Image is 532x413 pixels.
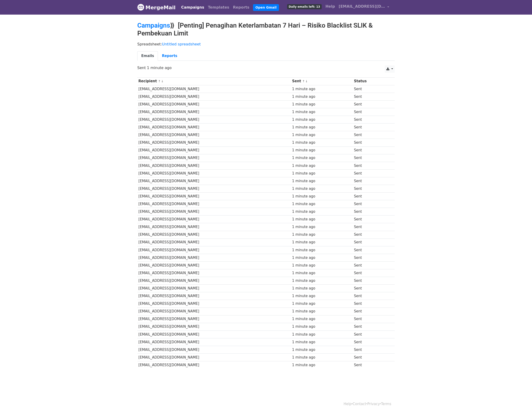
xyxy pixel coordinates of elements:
td: [EMAIL_ADDRESS][DOMAIN_NAME] [137,269,291,277]
td: Sent [353,285,389,292]
a: Emails [137,51,158,61]
td: [EMAIL_ADDRESS][DOMAIN_NAME] [137,277,291,285]
td: [EMAIL_ADDRESS][DOMAIN_NAME] [137,124,291,131]
div: 1 minute ago [292,332,352,337]
td: Sent [353,146,389,154]
a: Open Gmail [253,4,279,11]
td: Sent [353,300,389,308]
td: Sent [353,193,389,200]
a: Help [324,2,337,11]
td: [EMAIL_ADDRESS][DOMAIN_NAME] [137,146,291,154]
td: [EMAIL_ADDRESS][DOMAIN_NAME] [137,169,291,177]
td: [EMAIL_ADDRESS][DOMAIN_NAME] [137,116,291,124]
td: Sent [353,116,389,124]
td: [EMAIL_ADDRESS][DOMAIN_NAME] [137,162,291,169]
td: [EMAIL_ADDRESS][DOMAIN_NAME] [137,223,291,231]
td: [EMAIL_ADDRESS][DOMAIN_NAME] [137,177,291,185]
a: Campaigns [179,3,206,12]
div: 1 minute ago [292,86,352,92]
td: [EMAIL_ADDRESS][DOMAIN_NAME] [137,346,291,353]
div: 1 minute ago [292,117,352,122]
div: 1 minute ago [292,255,352,261]
span: Daily emails left: 13 [287,4,322,9]
td: Sent [353,200,389,208]
td: [EMAIL_ADDRESS][DOMAIN_NAME] [137,108,291,116]
td: [EMAIL_ADDRESS][DOMAIN_NAME] [137,330,291,338]
th: Sent [291,77,353,85]
td: [EMAIL_ADDRESS][DOMAIN_NAME] [137,300,291,308]
div: 1 minute ago [292,125,352,130]
a: ↓ [161,79,163,83]
td: [EMAIL_ADDRESS][DOMAIN_NAME] [137,261,291,269]
td: Sent [353,354,389,361]
img: MergeMail logo [137,4,144,11]
a: Contact [353,402,366,406]
div: 1 minute ago [292,270,352,276]
td: Sent [353,261,389,269]
td: Sent [353,162,389,169]
td: [EMAIL_ADDRESS][DOMAIN_NAME] [137,193,291,200]
div: 1 minute ago [292,102,352,107]
th: Recipient [137,77,291,85]
td: Sent [353,231,389,238]
td: [EMAIL_ADDRESS][DOMAIN_NAME] [137,85,291,93]
a: Reports [231,3,251,12]
a: ↓ [305,79,308,83]
div: 1 minute ago [292,163,352,168]
p: Spreadsheet: [137,42,395,47]
td: [EMAIL_ADDRESS][DOMAIN_NAME] [137,185,291,193]
div: 1 minute ago [292,263,352,268]
td: Sent [353,108,389,116]
div: 1 minute ago [292,217,352,222]
td: Sent [353,292,389,300]
td: Sent [353,246,389,254]
h2: ⟫ [Penting] Penagihan Keterlambatan 7 Hari – Risiko Blacklist SLIK & Pembekuan Limit [137,22,395,37]
a: MergeMail [137,3,176,12]
a: Untitled spreadsheet [162,42,201,46]
div: 1 minute ago [292,201,352,207]
td: Sent [353,93,389,100]
td: [EMAIL_ADDRESS][DOMAIN_NAME] [137,354,291,361]
td: [EMAIL_ADDRESS][DOMAIN_NAME] [137,238,291,246]
p: Sent 1 minute ago [137,65,395,70]
a: Privacy [367,402,380,406]
td: Sent [353,185,389,193]
td: Sent [353,308,389,315]
td: Sent [353,208,389,216]
div: 1 minute ago [292,132,352,138]
div: 1 minute ago [292,109,352,115]
a: ↑ [158,79,161,83]
td: [EMAIL_ADDRESS][DOMAIN_NAME] [137,292,291,300]
td: [EMAIL_ADDRESS][DOMAIN_NAME] [137,254,291,261]
div: 1 minute ago [292,286,352,291]
td: Sent [353,154,389,162]
td: Sent [353,323,389,330]
div: 1 minute ago [292,155,352,161]
div: 1 minute ago [292,178,352,184]
div: 1 minute ago [292,140,352,145]
div: 1 minute ago [292,316,352,322]
td: [EMAIL_ADDRESS][DOMAIN_NAME] [137,93,291,100]
td: Sent [353,169,389,177]
td: Sent [353,269,389,277]
div: 1 minute ago [292,171,352,176]
td: Sent [353,254,389,261]
td: Sent [353,238,389,246]
td: [EMAIL_ADDRESS][DOMAIN_NAME] [137,361,291,369]
td: [EMAIL_ADDRESS][DOMAIN_NAME] [137,323,291,330]
td: [EMAIL_ADDRESS][DOMAIN_NAME] [137,216,291,223]
td: Sent [353,139,389,146]
td: [EMAIL_ADDRESS][DOMAIN_NAME] [137,131,291,139]
td: Sent [353,216,389,223]
div: 1 minute ago [292,278,352,283]
div: 1 minute ago [292,148,352,153]
td: [EMAIL_ADDRESS][DOMAIN_NAME] [137,154,291,162]
td: Sent [353,124,389,131]
div: 1 minute ago [292,240,352,245]
div: 1 minute ago [292,293,352,299]
td: [EMAIL_ADDRESS][DOMAIN_NAME] [137,231,291,238]
span: [EMAIL_ADDRESS][DOMAIN_NAME] [339,4,385,9]
div: 1 minute ago [292,94,352,99]
td: Sent [353,330,389,338]
div: 1 minute ago [292,347,352,353]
